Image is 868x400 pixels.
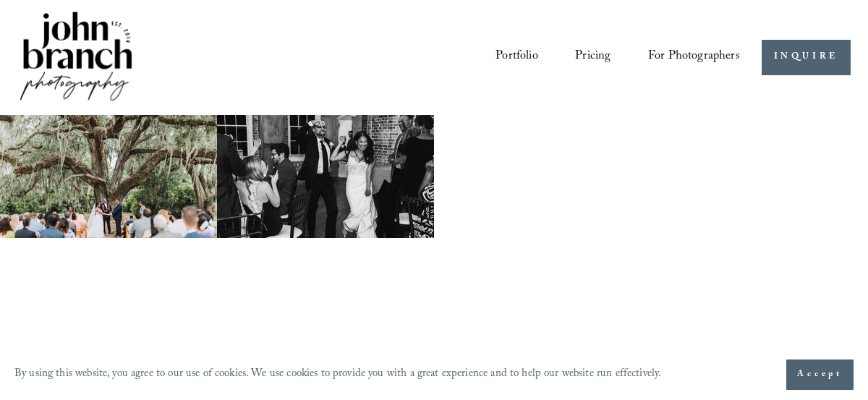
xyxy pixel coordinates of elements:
[648,45,740,71] a: folder dropdown
[495,45,537,71] a: Portfolio
[648,46,740,69] span: For Photographers
[17,9,135,106] img: John Branch IV Photography
[575,45,610,71] a: Pricing
[786,359,854,390] button: Accept
[14,364,661,386] p: By using this website, you agree to our use of cookies. We use cookies to provide you with a grea...
[762,40,851,75] a: INQUIRE
[217,115,434,238] img: A bride and groom energetically entering a wedding reception with guests cheering and clapping, s...
[797,367,843,382] span: Accept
